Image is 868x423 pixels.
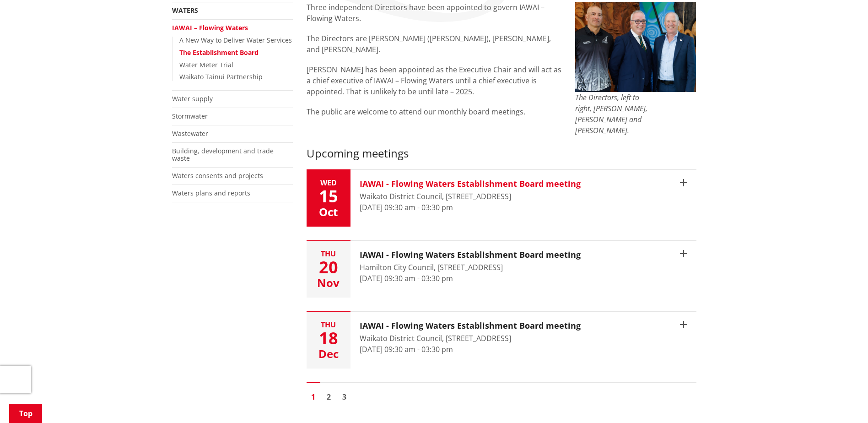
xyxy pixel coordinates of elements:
[307,277,350,288] div: Nov
[9,404,42,423] a: Top
[338,390,351,404] a: Go to page 3
[322,390,336,404] a: Go to page 2
[360,179,581,189] h3: IAWAI - Flowing Waters Establishment Board meeting
[360,333,581,344] div: Waikato District Council, [STREET_ADDRESS]
[307,312,696,369] button: Thu 18 Dec IAWAI - Flowing Waters Establishment Board meeting Waikato District Council, [STREET_A...
[307,250,350,257] div: Thu
[172,129,208,138] a: Wastewater
[172,94,213,103] a: Water supply
[307,64,562,97] p: [PERSON_NAME] has been appointed as the Executive Chair and will act as a chief executive of IAWA...
[307,348,350,359] div: Dec
[179,36,292,44] a: A New Way to Deliver Water Services
[172,171,263,180] a: Waters consents and projects
[307,188,350,205] div: 15
[307,147,696,160] h3: Upcoming meetings
[307,241,696,298] button: Thu 20 Nov IAWAI - Flowing Waters Establishment Board meeting Hamilton City Council, [STREET_ADDR...
[179,48,259,57] a: The Establishment Board
[307,259,350,276] div: 20
[172,112,208,120] a: Stormwater
[307,170,696,227] button: Wed 15 Oct IAWAI - Flowing Waters Establishment Board meeting Waikato District Council, [STREET_A...
[172,189,250,197] a: Waters plans and reports
[307,321,350,328] div: Thu
[360,344,453,354] time: [DATE] 09:30 am - 03:30 pm
[179,60,233,69] a: Water Meter Trial
[575,92,647,136] em: The Directors, left to right, [PERSON_NAME], [PERSON_NAME] and [PERSON_NAME].
[360,191,581,202] div: Waikato District Council, [STREET_ADDRESS]
[360,273,453,283] time: [DATE] 09:30 am - 03:30 pm
[307,179,350,186] div: Wed
[172,6,198,15] a: Waters
[307,2,562,24] p: Three independent Directors have been appointed to govern IAWAI – Flowing Waters.
[307,390,320,404] a: Page 1
[307,33,562,55] p: The Directors are [PERSON_NAME] ([PERSON_NAME]), [PERSON_NAME], and [PERSON_NAME].
[307,382,696,406] nav: Pagination
[575,2,696,92] img: 763803-054_hcc_iawaipowhiri_25jul2025
[360,202,453,212] time: [DATE] 09:30 am - 03:30 pm
[360,321,581,331] h3: IAWAI - Flowing Waters Establishment Board meeting
[179,72,263,81] a: Waikato Tainui Partnership
[307,106,562,117] p: The public are welcome to attend our monthly board meetings.
[826,385,859,418] iframe: Messenger Launcher
[172,23,248,32] a: IAWAI – Flowing Waters
[307,330,350,347] div: 18
[307,206,350,217] div: Oct
[360,250,581,260] h3: IAWAI - Flowing Waters Establishment Board meeting
[360,262,581,273] div: Hamilton City Council, [STREET_ADDRESS]
[172,146,274,163] a: Building, development and trade waste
